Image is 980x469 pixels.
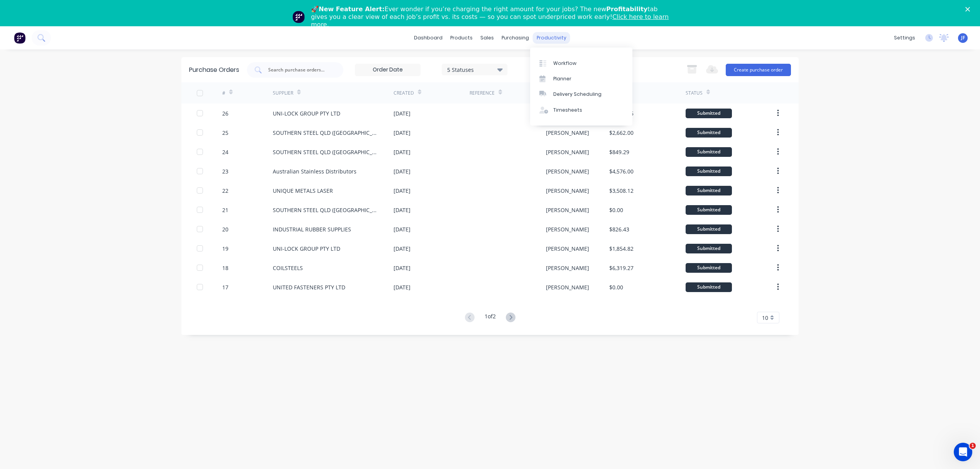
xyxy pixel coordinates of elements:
[686,90,703,97] div: Status
[222,129,228,137] div: 25
[530,71,632,87] a: Planner
[530,102,632,118] a: Timesheets
[273,264,303,272] div: COILSTEELS
[553,75,571,82] div: Planner
[686,205,732,215] div: Submitted
[553,91,602,98] div: Delivery Scheduling
[394,245,411,253] div: [DATE]
[476,32,498,44] div: sales
[606,5,647,13] b: Profitability
[222,264,228,272] div: 18
[273,167,357,175] div: Australian Stainless Distributors
[686,186,732,195] div: Submitted
[273,90,293,97] div: Supplier
[609,148,629,156] div: $849.29
[222,283,228,291] div: 17
[447,65,502,73] div: 5 Statuses
[686,128,732,138] div: Submitted
[292,11,305,23] img: Profile image for Team
[394,225,411,233] div: [DATE]
[222,148,228,156] div: 24
[311,13,669,28] a: Click here to learn more.
[609,187,634,195] div: $3,508.12
[498,32,533,44] div: purchasing
[553,60,576,67] div: Workflow
[686,109,732,118] div: Submitted
[686,147,732,157] div: Submitted
[530,55,632,71] a: Workflow
[394,109,411,117] div: [DATE]
[410,32,446,44] a: dashboard
[273,245,340,253] div: UNI-LOCK GROUP PTY LTD
[14,32,25,44] img: Factory
[394,264,411,272] div: [DATE]
[686,263,732,273] div: Submitted
[553,107,582,114] div: Timesheets
[394,187,411,195] div: [DATE]
[394,167,411,175] div: [DATE]
[609,283,623,291] div: $0.00
[394,206,411,214] div: [DATE]
[222,225,228,233] div: 20
[686,282,732,292] div: Submitted
[394,148,411,156] div: [DATE]
[533,32,570,44] div: productivity
[890,32,919,44] div: settings
[546,206,589,214] div: [PERSON_NAME]
[273,283,345,291] div: UNITED FASTENERS PTY LTD
[686,244,732,253] div: Submitted
[470,90,495,97] div: Reference
[394,129,411,137] div: [DATE]
[394,283,411,291] div: [DATE]
[222,187,228,195] div: 22
[609,245,634,253] div: $1,854.82
[954,443,972,461] iframe: Intercom live chat
[546,148,589,156] div: [PERSON_NAME]
[222,90,225,97] div: #
[546,283,589,291] div: [PERSON_NAME]
[546,129,589,137] div: [PERSON_NAME]
[609,167,634,175] div: $4,576.00
[222,245,228,253] div: 19
[394,90,414,97] div: Created
[319,5,385,13] b: New Feature Alert:
[222,109,228,117] div: 26
[311,5,675,29] div: 🚀 Ever wonder if you’re charging the right amount for your jobs? The new tab gives you a clear vi...
[273,206,378,214] div: SOUTHERN STEEL QLD ([GEOGRAPHIC_DATA])
[546,167,589,175] div: [PERSON_NAME]
[222,167,228,175] div: 23
[267,66,331,74] input: Search purchase orders...
[609,225,629,233] div: $826.43
[609,264,634,272] div: $6,319.27
[546,245,589,253] div: [PERSON_NAME]
[273,109,340,117] div: UNI-LOCK GROUP PTY LTD
[530,87,632,102] a: Delivery Scheduling
[546,264,589,272] div: [PERSON_NAME]
[273,148,378,156] div: SOUTHERN STEEL QLD ([GEOGRAPHIC_DATA])
[961,34,965,41] span: JF
[609,206,623,214] div: $0.00
[222,206,228,214] div: 21
[970,443,976,449] span: 1
[355,64,420,76] input: Order Date
[273,225,351,233] div: INDUSTRIAL RUBBER SUPPLIES
[273,187,333,195] div: UNIQUE METALS LASER
[189,65,239,75] div: Purchase Orders
[485,312,496,323] div: 1 of 2
[273,129,378,137] div: SOUTHERN STEEL QLD ([GEOGRAPHIC_DATA])
[546,225,589,233] div: [PERSON_NAME]
[686,224,732,234] div: Submitted
[446,32,476,44] div: products
[609,129,634,137] div: $2,662.00
[965,7,973,12] div: Close
[762,314,768,322] span: 10
[726,64,791,76] button: Create purchase order
[686,167,732,176] div: Submitted
[546,187,589,195] div: [PERSON_NAME]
